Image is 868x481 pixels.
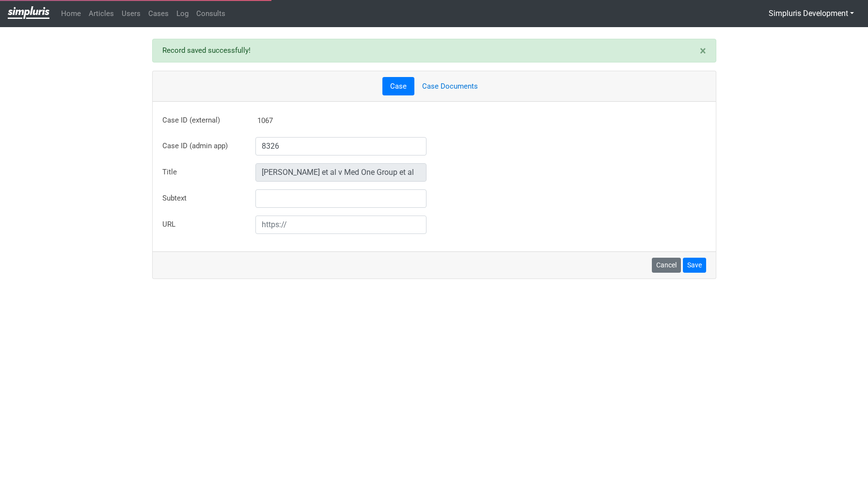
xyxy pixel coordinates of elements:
a: Home [57,4,85,23]
label: Subtext [155,189,248,208]
button: Simpluris Development [762,4,860,23]
a: Consults [192,4,229,23]
a: Cancel [652,258,681,273]
label: Case ID (admin app) [155,137,248,155]
button: Save [683,258,706,273]
label: URL [155,216,248,234]
a: Cases [144,4,173,23]
a: Case [382,77,414,96]
a: Users [118,4,144,23]
label: Title [155,163,248,182]
button: × [690,39,716,62]
img: Privacy-class-action [8,6,49,19]
input: https:// [255,216,427,234]
a: Articles [85,4,118,23]
label: Record saved successfully! [162,45,251,56]
label: Case ID (external) [155,111,248,129]
a: Case Documents [414,77,486,96]
a: Log [173,4,192,23]
span: 1067 [257,116,273,125]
